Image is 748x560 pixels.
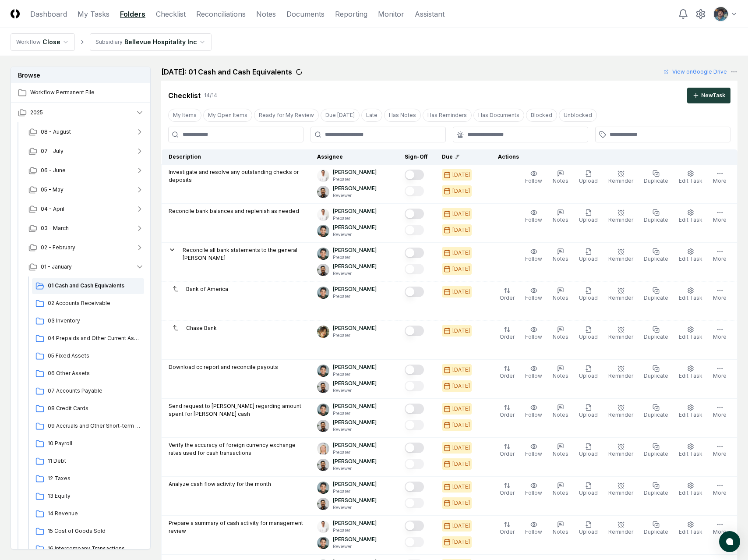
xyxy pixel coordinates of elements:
div: New Task [701,92,725,99]
a: Notes [256,9,276,19]
button: Follow [523,207,544,226]
p: [PERSON_NAME] [333,207,377,215]
button: Reminder [607,168,635,187]
a: 01 Cash and Cash Equivalents [32,278,144,294]
span: Reminder [608,528,633,535]
img: d09822cc-9b6d-4858-8d66-9570c114c672_b0bc35f1-fa8e-4ccc-bc23-b02c2d8c2b72.png [317,170,329,182]
span: Duplicate [644,333,668,340]
button: Edit Task [677,207,704,226]
button: Duplicate [642,168,670,187]
button: Follow [523,441,544,460]
span: Notes [553,294,568,301]
span: Order [500,372,515,379]
button: More [711,480,728,499]
span: Duplicate [644,255,668,262]
span: 10 Payroll [48,439,141,447]
img: d09822cc-9b6d-4858-8d66-9570c114c672_298d096e-1de5-4289-afae-be4cc58aa7ae.png [317,365,329,377]
p: Reviewer [333,270,377,277]
span: 15 Cost of Goods Sold [48,527,141,535]
div: Actions [491,153,730,161]
button: Due Today [321,109,360,122]
button: Reminder [607,324,635,343]
h3: Browse [11,67,150,83]
span: 11 Debt [48,457,141,465]
th: Description [162,149,310,165]
button: Follow [523,519,544,538]
span: 03 - March [41,224,69,232]
span: Edit Task [679,411,702,418]
button: 04 - April [21,199,151,219]
button: 05 - May [21,180,151,199]
img: d09822cc-9b6d-4858-8d66-9570c114c672_b0bc35f1-fa8e-4ccc-bc23-b02c2d8c2b72.png [317,521,329,533]
span: Notes [553,528,568,535]
span: Reminder [608,411,633,418]
p: Preparer [333,215,377,222]
span: Duplicate [644,450,668,457]
span: 07 - July [41,147,64,155]
span: Edit Task [679,450,702,457]
img: d09822cc-9b6d-4858-8d66-9570c114c672_298d096e-1de5-4289-afae-be4cc58aa7ae.png [317,225,329,237]
button: Follow [523,285,544,304]
span: Edit Task [679,294,702,301]
span: 06 - June [41,167,66,174]
span: 09 Accruals and Other Short-term Liabilities [48,422,141,430]
span: Upload [579,177,598,184]
span: 08 - August [41,128,71,136]
button: 03 - March [21,219,151,238]
span: 05 Fixed Assets [48,352,141,360]
button: My Items [168,109,201,122]
span: 12 Taxes [48,475,141,482]
button: Mark complete [405,248,424,258]
span: Duplicate [644,294,668,301]
span: 07 Accounts Payable [48,387,141,395]
span: Upload [579,255,598,262]
span: Upload [579,372,598,379]
button: Mark complete [405,365,424,375]
button: Follow [523,363,544,382]
button: Edit Task [677,246,704,265]
button: Upload [577,519,600,538]
div: [DATE] [452,249,470,257]
p: Reconcile all bank statements to the general [PERSON_NAME] [183,246,303,262]
button: Order [498,324,516,343]
button: Notes [551,441,570,460]
span: 08 Credit Cards [48,404,141,412]
span: Follow [525,255,542,262]
button: Upload [577,324,600,343]
span: Upload [579,216,598,223]
span: Reminder [608,216,633,223]
img: d09822cc-9b6d-4858-8d66-9570c114c672_0a5bb165-12bb-47e6-8710-dcbb295ab93d.png [317,443,329,455]
div: [DATE] [452,226,470,234]
button: Order [498,480,516,499]
button: Duplicate [642,363,670,382]
button: Mark complete [405,404,424,414]
a: 02 Accounts Receivable [32,296,144,312]
button: Duplicate [642,402,670,421]
button: Has Notes [384,109,421,122]
img: d09822cc-9b6d-4858-8d66-9570c114c672_eec49429-a748-49a0-a6ec-c7bd01c6482e.png [317,264,329,276]
span: Notes [553,216,568,223]
a: 03 Inventory [32,313,144,329]
span: Upload [579,489,598,496]
button: Edit Task [677,363,704,382]
button: 08 - August [21,122,151,142]
p: [PERSON_NAME] [333,168,377,176]
button: Mark complete [405,443,424,453]
span: Notes [553,255,568,262]
span: 14 Revenue [48,510,141,517]
button: Edit Task [677,324,704,343]
span: Order [500,294,515,301]
button: Order [498,363,516,382]
span: Duplicate [644,216,668,223]
span: Order [500,489,515,496]
button: More [711,363,728,382]
span: Notes [553,333,568,340]
button: Edit Task [677,441,704,460]
img: d09822cc-9b6d-4858-8d66-9570c114c672_298d096e-1de5-4289-afae-be4cc58aa7ae.png [317,482,329,494]
button: Order [498,285,516,304]
h2: [DATE]: 01 Cash and Cash Equivalents [161,67,292,77]
button: Duplicate [642,324,670,343]
span: 2025 [30,109,43,117]
img: d09822cc-9b6d-4858-8d66-9570c114c672_eec49429-a748-49a0-a6ec-c7bd01c6482e.png [317,459,329,471]
p: [PERSON_NAME] [333,184,377,192]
